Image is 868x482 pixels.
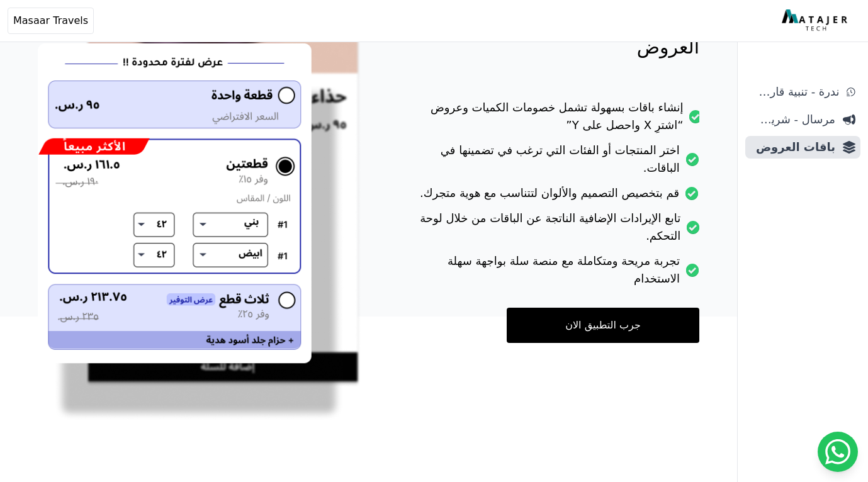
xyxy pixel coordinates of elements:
[410,184,699,210] li: قم بتخصيص التصميم والألوان لتتناسب مع هوية متجرك.
[8,8,94,34] button: Masaar Travels
[782,9,850,32] img: MatajerTech Logo
[410,142,699,184] li: اختر المنتجات أو الفئات التي ترغب في تضمينها في الباقات.
[750,83,839,101] span: ندرة - تنبية قارب علي النفاذ
[750,111,835,128] span: مرسال - شريط دعاية
[410,210,699,252] li: تابع الإيرادات الإضافية الناتجة عن الباقات من خلال لوحة التحكم.
[410,252,699,295] li: تجربة مريحة ومتكاملة مع منصة سلة بواجهة سهلة الاستخدام
[13,13,88,28] span: Masaar Travels
[410,99,699,142] li: إنشاء باقات بسهولة تشمل خصومات الكميات وعروض “اشترِ X واحصل على Y”
[750,138,835,156] span: باقات العروض
[507,308,699,343] a: جرب التطبيق الان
